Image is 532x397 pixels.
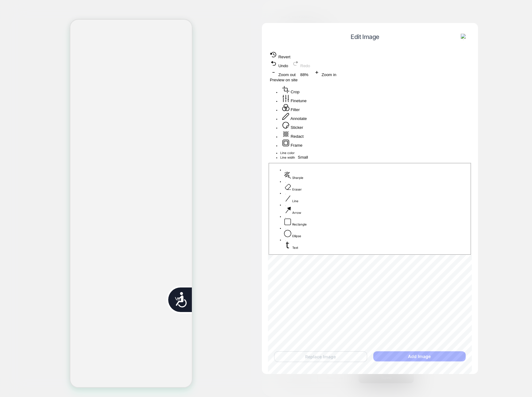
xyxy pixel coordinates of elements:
label: Ellipse [284,230,468,238]
span: Redact [291,134,304,139]
span: Small [298,155,308,160]
label: Line [284,195,468,203]
input: Eraser [285,182,286,183]
span: Line [292,199,298,203]
label: Rectangle [284,218,468,226]
label: Arrow [284,206,468,214]
button: Sticker [280,121,305,130]
label: Text [284,241,468,249]
button: Crop [280,86,301,94]
span: Arrow [292,211,301,214]
label: Eraser [284,183,468,191]
input: Text [285,241,286,241]
button: Small [296,155,310,160]
span: Eraser [292,187,302,191]
input: Sharpie [285,171,286,171]
span: Annotate [290,116,307,121]
button: Frame [280,139,304,148]
span: Line width [298,155,308,160]
span: Rectangle [292,222,307,226]
span: Text [292,246,298,249]
span: Finetune [291,98,307,103]
span: Preview on site [270,78,297,82]
button: Annotate [280,112,309,121]
span: Sticker [291,125,303,130]
span: Crop [291,90,300,94]
button: Filter [280,103,301,112]
input: Ellipse [285,229,286,229]
span: Frame [291,143,303,148]
span: Filter [291,107,300,112]
button: Preview on site [268,77,299,83]
input: Rectangle [285,217,286,218]
button: Redact [280,130,305,139]
label: Sharpie [284,172,468,179]
span: Line color [280,151,295,155]
span: Line width [280,156,295,159]
input: Line [285,194,286,194]
button: Finetune [280,94,309,103]
span: Sharpie [292,176,303,179]
span: Ellipse [292,234,301,238]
